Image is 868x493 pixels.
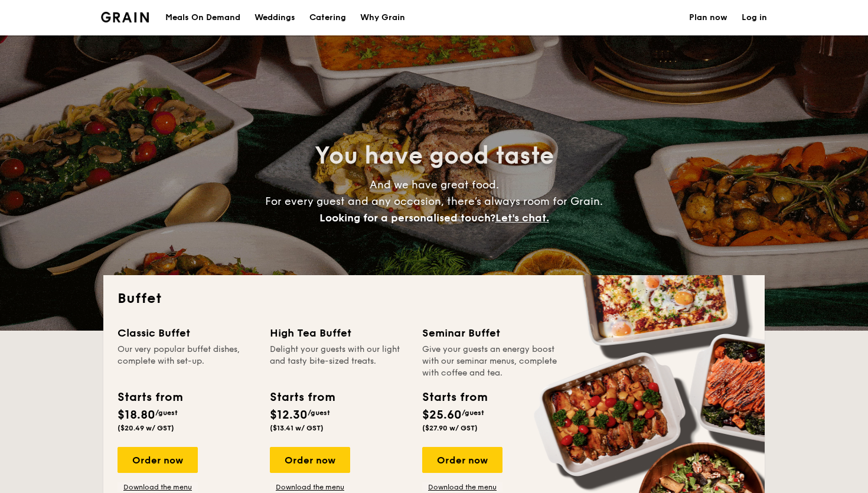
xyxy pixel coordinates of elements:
[118,447,198,473] div: Order now
[118,482,198,492] a: Download the menu
[270,424,324,432] span: ($13.41 w/ GST)
[495,211,549,224] span: Let's chat.
[315,142,554,170] span: You have good taste
[270,344,408,379] div: Delight your guests with our light and tasty bite-sized treats.
[270,325,408,341] div: High Tea Buffet
[462,409,484,417] span: /guest
[422,408,462,422] span: $25.60
[422,325,560,341] div: Seminar Buffet
[118,325,256,341] div: Classic Buffet
[270,447,350,473] div: Order now
[118,388,182,406] div: Starts from
[101,12,149,22] a: Logotype
[101,12,149,22] img: Grain
[422,447,502,473] div: Order now
[270,388,334,406] div: Starts from
[270,408,308,422] span: $12.30
[422,482,502,492] a: Download the menu
[265,178,603,224] span: And we have great food. For every guest and any occasion, there’s always room for Grain.
[319,211,495,224] span: Looking for a personalised touch?
[422,388,487,406] div: Starts from
[422,424,478,432] span: ($27.90 w/ GST)
[118,408,155,422] span: $18.80
[118,289,750,308] h2: Buffet
[270,482,350,492] a: Download the menu
[155,409,178,417] span: /guest
[422,344,560,379] div: Give your guests an energy boost with our seminar menus, complete with coffee and tea.
[118,344,256,379] div: Our very popular buffet dishes, complete with set-up.
[118,424,174,432] span: ($20.49 w/ GST)
[308,409,330,417] span: /guest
